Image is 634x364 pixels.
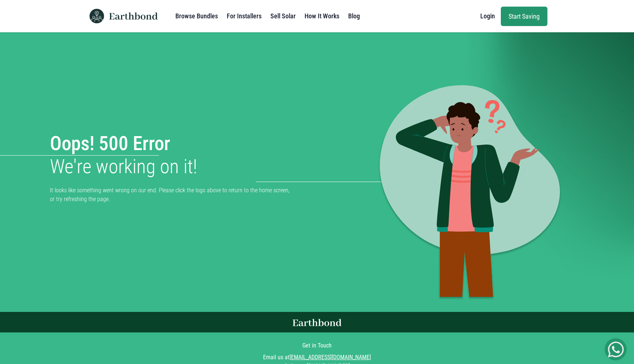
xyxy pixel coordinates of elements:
h1: Oops! 500 Error [50,135,351,152]
a: Blog [348,9,360,23]
a: Browse Bundles [175,9,218,23]
a: Login [480,9,495,23]
a: For Installers [227,9,262,23]
img: Earthbond text logo [292,319,342,326]
a: How It Works [305,9,339,23]
p: It looks like something went wrong on our end. Please click the logo above to return to the home ... [50,186,291,204]
div: Get in Touch [79,341,555,350]
a: Earthbond icon logo Earthbond text logo [87,3,158,29]
h2: We're working on it! [50,155,351,179]
a: Start Saving [501,7,547,26]
a: Sell Solar [270,9,296,23]
div: Email us at [79,353,555,362]
img: User experiencing issues interacting with th system [351,63,584,300]
img: Get Started On Earthbond Via Whatsapp [608,342,624,357]
img: Earthbond icon logo [87,9,107,23]
a: [EMAIL_ADDRESS][DOMAIN_NAME] [289,354,371,361]
img: Earthbond text logo [109,12,158,20]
